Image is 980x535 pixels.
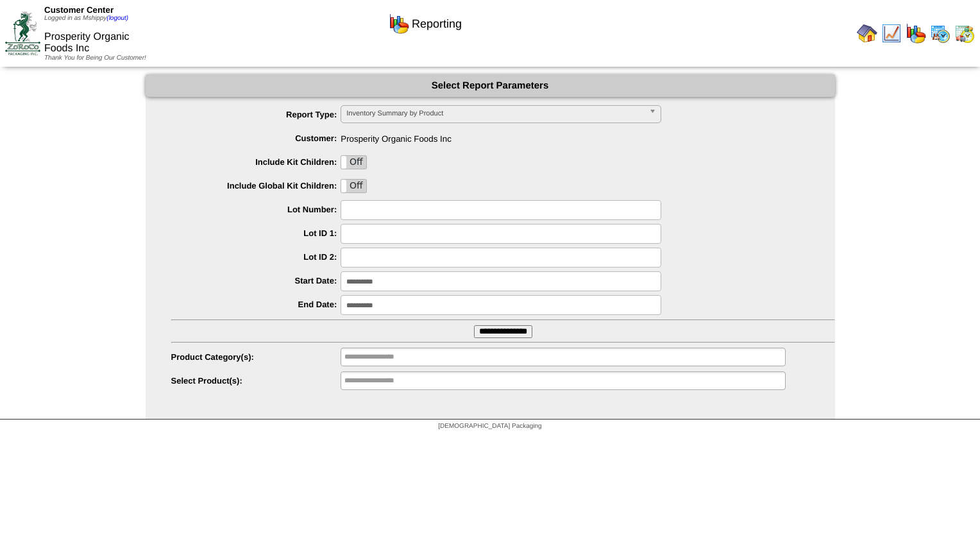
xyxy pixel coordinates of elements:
img: graph.gif [389,13,409,34]
span: Customer Center [44,5,114,15]
img: ZoRoCo_Logo(Green%26Foil)%20jpg.webp [5,12,40,55]
img: calendarinout.gif [954,23,975,44]
label: Include Global Kit Children: [171,181,341,191]
label: Report Type: [171,110,341,119]
span: Thank You for Being Our Customer! [44,55,146,62]
label: Lot ID 2: [171,252,341,262]
div: OnOff [341,179,367,193]
div: Select Report Parameters [146,74,835,97]
label: Select Product(s): [171,376,341,386]
label: Off [341,156,366,169]
span: [DEMOGRAPHIC_DATA] Packaging [438,423,541,430]
label: Product Category(s): [171,352,341,362]
span: Inventory Summary by Product [346,106,644,121]
label: Start Date: [171,276,341,285]
label: Customer: [171,133,341,143]
img: graph.gif [906,23,926,44]
span: Prosperity Organic Foods Inc [171,129,835,144]
img: home.gif [857,23,877,44]
span: Reporting [412,17,462,31]
label: Include Kit Children: [171,157,341,167]
div: OnOff [341,155,367,169]
label: Lot ID 1: [171,228,341,238]
label: End Date: [171,300,341,309]
label: Off [341,180,366,192]
a: (logout) [106,15,128,22]
label: Lot Number: [171,205,341,214]
img: calendarprod.gif [930,23,950,44]
img: line_graph.gif [881,23,902,44]
span: Logged in as Mshippy [44,15,128,22]
span: Prosperity Organic Foods Inc [44,31,130,54]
